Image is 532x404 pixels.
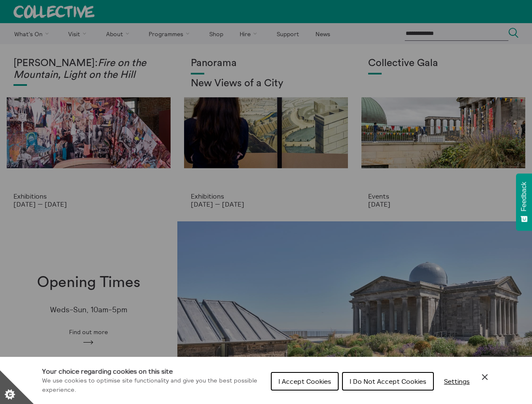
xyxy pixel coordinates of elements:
button: I Accept Cookies [271,372,339,391]
button: Close Cookie Control [480,372,490,382]
span: Settings [444,377,470,385]
h1: Your choice regarding cookies on this site [42,366,264,376]
span: I Do Not Accept Cookies [350,377,426,385]
button: Settings [437,373,476,390]
span: Feedback [520,182,528,211]
button: Feedback - Show survey [516,173,532,231]
span: I Accept Cookies [278,377,331,385]
button: I Do Not Accept Cookies [342,372,434,391]
p: We use cookies to optimise site functionality and give you the best possible experience. [42,376,264,394]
